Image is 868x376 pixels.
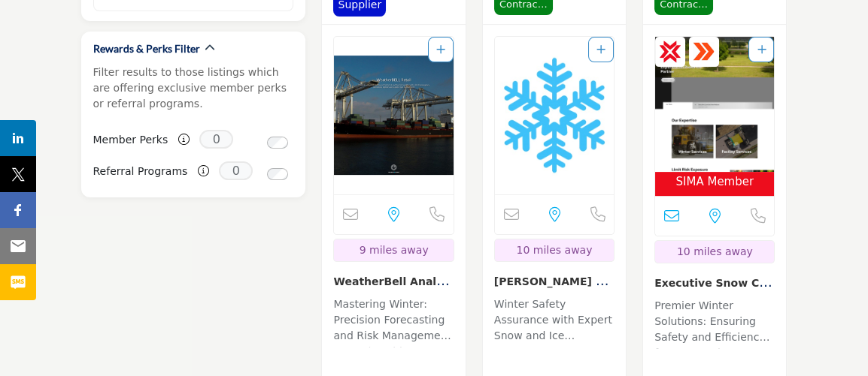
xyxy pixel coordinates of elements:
h3: WeatherBell Analytics LLC [333,273,454,289]
a: Add To List [757,44,766,56]
p: Mastering Winter: Precision Forecasting and Risk Management Expertise This company is a leading p... [333,296,454,347]
span: 10 miles away [677,245,753,257]
p: Premier Winter Solutions: Ensuring Safety and Efficiency for Your Business Operating as a leader ... [654,298,775,348]
input: Switch to Member Perks [267,137,288,149]
span: 0 [219,161,253,180]
label: Member Perks [93,127,168,153]
span: 9 miles away [360,244,429,256]
label: Referral Programs [93,158,188,185]
h3: Amato Landscape Contractors, LLC [494,273,615,289]
a: Premier Winter Solutions: Ensuring Safety and Efficiency for Your Business Operating as a leader ... [654,294,775,348]
a: Open Listing in new tab [495,37,614,194]
h3: Executive Snow Control [654,275,775,290]
a: Add To List [596,44,605,56]
img: Amato Landscape Contractors, LLC [495,37,614,194]
p: Winter Safety Assurance with Expert Snow and Ice Management Solutions [PERSON_NAME] Landscape Con... [494,296,615,347]
p: Filter results to those listings which are offering exclusive member perks or referral programs. [93,65,294,112]
a: Add To List [436,44,445,56]
img: CSP Certified Badge Icon [659,41,681,63]
span: 10 miles away [517,244,593,256]
a: Mastering Winter: Precision Forecasting and Risk Management Expertise This company is a leading p... [333,293,454,347]
span: SIMA Member [675,173,754,191]
img: Executive Snow Control [655,37,774,172]
img: WeatherBell Analytics LLC [334,37,453,194]
h2: Rewards & Perks Filter [93,41,200,56]
img: ASM Certified Badge Icon [693,41,715,63]
a: Open Listing in new tab [334,37,453,194]
input: Switch to Referral Programs [267,168,288,180]
a: Winter Safety Assurance with Expert Snow and Ice Management Solutions [PERSON_NAME] Landscape Con... [494,293,615,347]
span: 0 [199,130,233,149]
a: Open Listing in new tab [655,37,774,197]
